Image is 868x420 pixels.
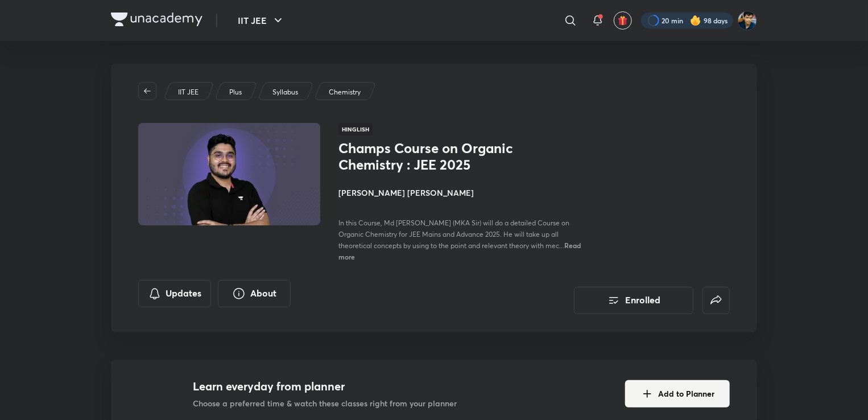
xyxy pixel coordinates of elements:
img: streak [690,15,701,26]
a: Company Logo [111,13,202,29]
a: Plus [228,87,244,97]
h4: [PERSON_NAME] [PERSON_NAME] [338,187,593,199]
span: Hinglish [338,123,373,135]
a: Syllabus [271,87,300,97]
img: Thumbnail [137,122,322,227]
h4: Learn everyday from planner [193,378,457,395]
img: avatar [618,15,628,26]
span: Read more [338,241,581,261]
button: Updates [138,280,211,307]
img: SHREYANSH GUPTA [738,11,757,30]
p: Syllabus [272,87,298,97]
p: Plus [229,87,242,97]
button: avatar [614,11,632,30]
a: Chemistry [327,87,363,97]
button: false [702,287,730,314]
button: Enrolled [574,287,693,314]
button: Add to Planner [625,380,730,407]
a: IIT JEE [176,87,201,97]
button: About [218,280,291,307]
p: IIT JEE [178,87,199,97]
p: Chemistry [329,87,361,97]
p: Choose a preferred time & watch these classes right from your planner [193,397,457,409]
img: Company Logo [111,13,202,26]
span: In this Course, Md [PERSON_NAME] (MKA Sir) will do a detailed Course on Organic Chemistry for JEE... [338,219,569,250]
h1: Champs Course on Organic Chemistry : JEE 2025 [338,140,524,173]
button: IIT JEE [231,9,292,32]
